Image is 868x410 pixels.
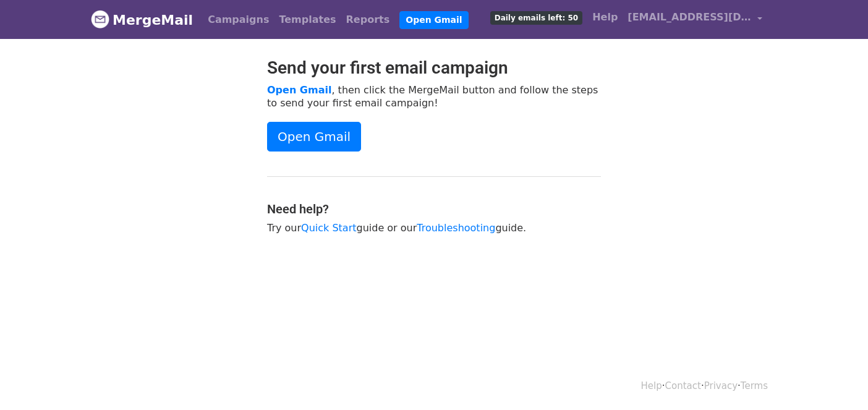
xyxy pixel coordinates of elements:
a: Troubleshooting [417,222,495,234]
h2: Send your first email campaign [267,58,601,79]
a: Daily emails left: 50 [485,5,587,30]
p: , then click the MergeMail button and follow the steps to send your first email campaign! [267,83,601,109]
a: Open Gmail [399,11,468,29]
a: Templates [274,7,341,32]
a: [EMAIL_ADDRESS][DOMAIN_NAME] [623,5,767,34]
a: Help [587,5,623,30]
a: Terms [741,380,768,391]
a: Reports [341,7,395,32]
a: Campaigns [203,7,274,32]
p: Try our guide or our guide. [267,221,601,234]
a: MergeMail [91,7,193,33]
span: [EMAIL_ADDRESS][DOMAIN_NAME] [628,10,751,25]
h4: Need help? [267,202,601,216]
img: MergeMail logo [91,10,109,28]
iframe: Chat Widget [806,351,868,410]
a: Open Gmail [267,122,361,152]
a: Open Gmail [267,84,331,96]
a: Quick Start [301,222,356,234]
a: Privacy [704,380,738,391]
span: Daily emails left: 50 [490,11,582,25]
a: Contact [665,380,701,391]
a: Help [641,380,662,391]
